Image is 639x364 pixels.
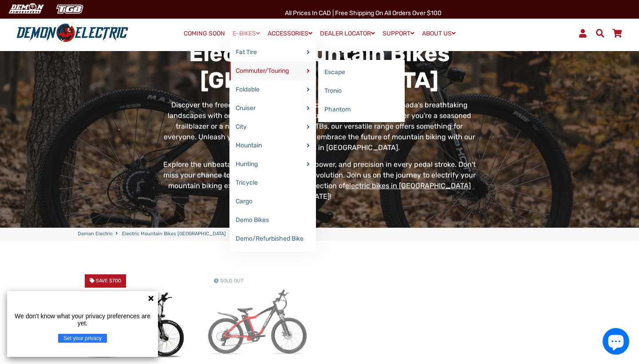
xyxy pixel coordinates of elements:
[317,27,378,40] a: DEALER LOCATOR
[51,2,88,16] img: TGB Canada
[161,159,479,202] p: Explore the unbeatable combination of style, power, and precision in every pedal stroke. Don't mi...
[600,328,632,357] inbox-online-store-chat: Shopify online store chat
[122,230,226,238] span: Electric Mountain Bikes [GEOGRAPHIC_DATA]
[11,313,154,327] p: We don't know what your privacy preferences are yet.
[229,118,316,136] a: City
[264,27,316,40] a: ACCESSORIES
[229,155,316,174] a: Hunting
[181,28,228,40] a: COMING SOON
[318,100,405,119] a: Phantom
[229,80,316,99] a: Foldable
[161,100,479,153] p: Discover the freedom of effortless exploration as you ride through Canada's breathtaking landscap...
[96,278,121,284] span: Save $700
[161,40,479,94] h1: Electric Mountain Bikes [GEOGRAPHIC_DATA]
[285,9,442,17] span: All Prices in CAD | Free shipping on all orders over $100
[229,62,316,80] a: Commuter/Touring
[318,63,405,82] a: Escape
[229,99,316,118] a: Cruiser
[58,334,107,343] button: Set your privacy
[229,229,316,248] a: Demo/Refurbished Bike
[229,43,316,62] a: Fat Tire
[345,182,471,190] a: electric bikes in [GEOGRAPHIC_DATA]
[220,278,243,284] span: Sold Out
[229,174,316,192] a: Tricycle
[229,136,316,155] a: Mountain
[419,27,459,40] a: ABOUT US
[229,192,316,211] a: Cargo
[78,230,113,238] a: Demon Electric
[379,27,418,40] a: SUPPORT
[318,82,405,100] a: Tronio
[229,27,263,40] a: E-BIKES
[229,211,316,229] a: Demo Bikes
[4,2,47,16] img: Demon Electric
[13,22,131,45] img: Demon Electric logo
